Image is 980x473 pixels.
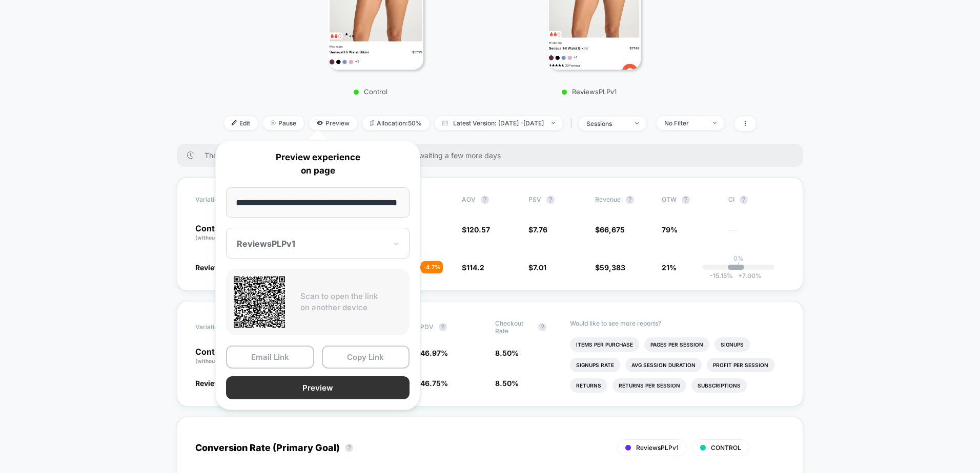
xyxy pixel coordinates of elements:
span: 59,383 [600,263,625,272]
span: $ [595,225,625,234]
span: $ [462,263,484,272]
button: Copy Link [322,346,410,369]
span: + [738,272,742,279]
p: | [738,262,740,270]
span: (without changes) [195,234,241,241]
li: Subscriptions [691,378,747,393]
span: (without changes) [195,358,241,364]
span: 8.50 % [495,349,519,357]
span: There are still no statistically significant results. We recommend waiting a few more days [205,151,783,160]
span: Preview [309,116,357,130]
img: end [713,122,717,124]
span: $ [462,225,490,234]
img: end [635,122,639,124]
button: ? [481,196,489,204]
p: Control [195,348,260,365]
button: Email Link [226,346,314,369]
span: OTW [662,196,718,204]
p: Preview experience on page [226,151,410,177]
button: ? [345,444,353,452]
span: 8.50 % [495,379,519,388]
p: 0% [733,254,744,262]
img: rebalance [370,120,374,126]
li: Pages Per Session [644,337,709,352]
button: ? [439,323,447,331]
span: Allocation: 50% [362,116,430,130]
p: Would like to see more reports? [570,319,785,327]
span: -15.15 % [710,272,733,279]
span: $ [528,263,546,272]
span: 46.75 % [420,379,448,388]
img: calendar [442,120,448,125]
li: Profit Per Session [707,358,774,372]
span: CI [728,196,785,204]
li: Avg Session Duration [625,358,702,372]
span: ReviewsPLPv1 [195,379,245,388]
span: ReviewsPLPv1 [195,263,245,272]
span: 120.57 [466,225,490,234]
span: Checkout Rate [495,319,533,335]
span: Variation [195,196,252,204]
span: 46.97 % [420,349,448,357]
span: 114.2 [466,263,484,272]
span: Latest Version: [DATE] - [DATE] [435,116,563,130]
span: 66,675 [600,225,625,234]
img: edit [232,120,237,125]
li: Signups Rate [570,358,620,372]
div: sessions [586,120,627,127]
div: - 4.7 % [421,261,443,273]
span: PSV [528,196,541,203]
button: ? [740,196,748,204]
span: 7.00 % [733,272,762,279]
button: ? [626,196,634,204]
span: 79% [662,225,678,234]
button: ? [546,196,555,204]
span: $ [595,263,625,272]
div: No Filter [664,119,705,127]
li: Items Per Purchase [570,337,639,352]
p: Scan to open the link on another device [300,291,402,314]
p: Control [195,224,252,242]
span: Pause [263,116,304,130]
span: $ [528,225,547,234]
span: Revenue [595,196,621,203]
p: Control [281,88,460,96]
span: AOV [462,196,476,203]
button: ? [682,196,690,204]
span: Variation [195,319,252,335]
span: --- [728,227,785,242]
button: ? [538,323,546,331]
p: ReviewsPLPv1 [499,88,679,96]
img: end [552,122,555,124]
span: Edit [224,116,258,130]
span: ReviewsPLPv1 [636,444,679,451]
li: Returns Per Session [612,378,686,393]
img: end [271,120,276,125]
li: Returns [570,378,607,393]
span: CONTROL [711,444,741,451]
button: Preview [226,376,410,399]
span: 21% [662,263,677,272]
span: 7.01 [533,263,546,272]
span: | [568,116,579,131]
li: Signups [714,337,750,352]
span: 7.76 [533,225,547,234]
